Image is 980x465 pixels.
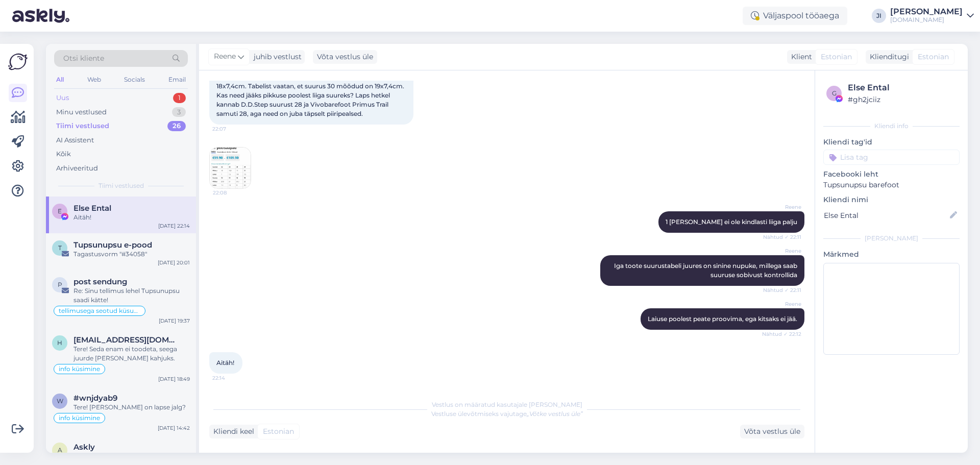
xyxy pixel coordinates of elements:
div: Kliendi info [823,121,960,131]
span: g [832,89,837,97]
div: Tere! [PERSON_NAME] on lapse jalg? [73,403,190,412]
span: Nähtud ✓ 22:11 [763,286,801,294]
span: T [58,244,62,252]
span: tellimusega seotud küsumus [59,308,140,314]
div: Väljaspool tööaega [743,7,847,25]
span: #wnjdyab9 [73,394,117,403]
span: info küsimine [59,366,100,372]
div: [PERSON_NAME] [823,234,960,243]
p: Kliendi nimi [823,194,960,205]
div: Uus [56,93,69,103]
span: A [58,446,62,454]
span: Reene [763,300,801,308]
span: Tiimi vestlused [99,181,144,190]
span: Aitäh! [216,359,234,366]
p: Facebooki leht [823,169,960,180]
div: Kõik [56,149,71,159]
span: h [57,339,62,347]
span: 1 [PERSON_NAME] ei ole kindlasti liiga palju [666,218,797,226]
span: Estonian [918,52,949,62]
span: Reene [214,51,236,62]
div: 1 [173,93,186,103]
img: Askly Logo [8,52,28,71]
div: Aitäh! [73,213,190,222]
span: 22:14 [212,374,251,382]
div: Web [85,73,103,86]
div: New chat has been assigned to you [73,452,190,461]
p: Märkmed [823,249,960,260]
span: Reene [763,247,801,255]
input: Lisa nimi [824,210,948,221]
div: [DATE] 18:49 [158,375,190,383]
div: Klienditugi [866,52,909,62]
i: „Võtke vestlus üle” [527,410,583,418]
a: [PERSON_NAME][DOMAIN_NAME] [890,8,974,24]
span: Vestlus on määratud kasutajale [PERSON_NAME] [432,401,582,408]
span: w [57,397,63,405]
div: Klient [787,52,812,62]
div: Else Ental [848,82,957,94]
span: Else Ental [73,204,111,213]
span: info küsimine [59,415,100,421]
div: Re: Sinu tellimus lehel Tupsunupsu saadi kätte! [73,286,190,305]
span: 22:08 [213,189,251,197]
span: Nähtud ✓ 22:12 [762,330,801,338]
div: Võta vestlus üle [313,50,377,64]
input: Lisa tag [823,150,960,165]
div: JI [872,9,886,23]
div: [PERSON_NAME] [890,8,963,16]
span: Laiuse poolest peate proovima, ega kitsaks ei jää. [648,315,797,323]
span: post sendung [73,277,127,286]
span: Reene [763,203,801,211]
div: 3 [172,107,186,117]
div: [DATE] 19:37 [159,317,190,325]
p: Kliendi tag'id [823,137,960,148]
div: All [54,73,66,86]
span: Iga toote suurustabeli juures on sinine nupuke, millega saab suuruse sobivust kontrollida [614,262,799,279]
div: # gh2jciiz [848,94,957,105]
p: Tupsunupsu barefoot [823,180,960,190]
div: Socials [122,73,147,86]
img: Attachment [210,148,251,188]
div: Minu vestlused [56,107,107,117]
span: Nähtud ✓ 22:11 [763,233,801,241]
div: Tagastusvorm "#34058" [73,250,190,259]
span: Tupsunupsu e-pood [73,240,152,250]
div: [DATE] 22:14 [158,222,190,230]
div: juhib vestlust [250,52,302,62]
span: helenkristi.loo@gmail.com [73,335,180,345]
span: p [58,281,62,288]
div: 26 [167,121,186,131]
span: 22:07 [212,125,251,133]
div: Arhiveeritud [56,163,98,174]
div: [DATE] 14:42 [158,424,190,432]
div: AI Assistent [56,135,94,145]
div: Kliendi keel [209,426,254,437]
span: Mõõtsin lapse jalad ära [PERSON_NAME] mõõtudeks 18x7,4cm. Tabelist vaatan, et suurus 30 mõõdud on... [216,73,406,117]
span: Askly [73,443,95,452]
span: Vestluse ülevõtmiseks vajutage [431,410,583,418]
div: [DATE] 20:01 [158,259,190,266]
div: Võta vestlus üle [740,425,804,438]
span: Estonian [263,426,294,437]
div: Tiimi vestlused [56,121,109,131]
div: [DOMAIN_NAME] [890,16,963,24]
div: Tere! Seda enam ei toodeta, seega juurde [PERSON_NAME] kahjuks. [73,345,190,363]
div: Email [166,73,188,86]
span: E [58,207,62,215]
span: Estonian [821,52,852,62]
span: Otsi kliente [63,53,104,64]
